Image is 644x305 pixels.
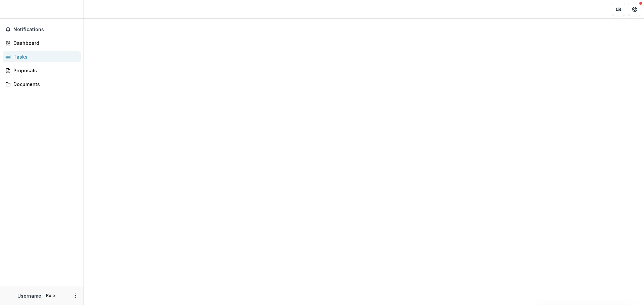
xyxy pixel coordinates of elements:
p: Username [17,292,41,299]
div: Documents [13,81,75,88]
a: Proposals [3,65,81,76]
span: Notifications [13,27,78,32]
a: Tasks [3,51,81,62]
a: Documents [3,79,81,90]
button: Get Help [628,3,641,16]
div: Dashboard [13,40,75,47]
button: More [71,292,79,300]
div: Tasks [13,53,75,60]
button: Partners [612,3,625,16]
a: Dashboard [3,37,81,49]
button: Notifications [3,24,81,35]
p: Role [44,293,57,299]
div: Proposals [13,67,75,74]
